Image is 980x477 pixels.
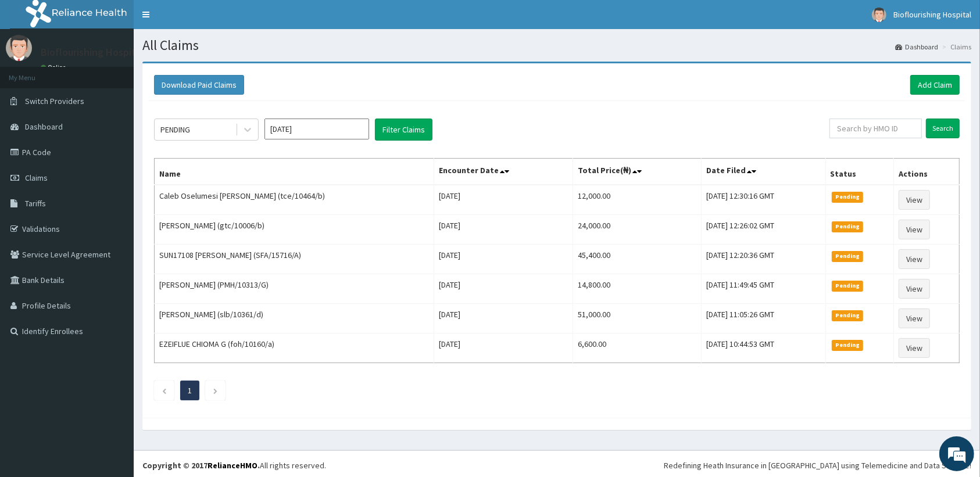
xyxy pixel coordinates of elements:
[832,340,864,350] span: Pending
[825,159,893,185] th: Status
[213,385,218,396] a: Next page
[188,385,192,396] a: Page 1 is your current page
[60,65,195,80] div: Chat with us now
[573,185,701,215] td: 12,000.00
[899,220,930,239] a: View
[155,274,434,304] td: [PERSON_NAME] (PMH/10313/G)
[41,63,69,71] a: Online
[702,185,825,215] td: [DATE] 12:30:16 GMT
[573,215,701,245] td: 24,000.00
[832,310,864,321] span: Pending
[155,333,434,363] td: EZEIFLUE CHIOMA G (foh/10160/a)
[155,245,434,274] td: SUN17108 [PERSON_NAME] (SFA/15716/A)
[208,460,257,471] a: RelianceHMO
[160,124,190,135] div: PENDING
[25,198,46,209] span: Tariffs
[702,304,825,333] td: [DATE] 11:05:26 GMT
[832,192,864,202] span: Pending
[434,185,573,215] td: [DATE]
[702,159,825,185] th: Date Filed
[899,190,930,210] a: View
[939,42,971,52] li: Claims
[142,460,260,471] strong: Copyright © 2017 .
[375,119,432,141] button: Filter Claims
[829,119,922,138] input: Search by HMO ID
[25,121,63,132] span: Dashboard
[155,215,434,245] td: [PERSON_NAME] (gtc/10006/b)
[893,9,971,20] span: Bioflourishing Hospital
[434,333,573,363] td: [DATE]
[264,119,369,139] input: Select Month and Year
[832,251,864,261] span: Pending
[573,159,701,185] th: Total Price(₦)
[926,119,960,138] input: Search
[6,35,32,61] img: User Image
[910,75,960,95] a: Add Claim
[6,317,221,358] textarea: Type your message and hit 'Enter'
[899,279,930,299] a: View
[702,215,825,245] td: [DATE] 12:26:02 GMT
[702,333,825,363] td: [DATE] 10:44:53 GMT
[895,42,938,52] a: Dashboard
[67,146,160,264] span: We're online!
[434,159,573,185] th: Encounter Date
[191,6,219,34] div: Minimize live chat window
[25,96,84,106] span: Switch Providers
[664,460,971,471] div: Redefining Heath Insurance in [GEOGRAPHIC_DATA] using Telemedicine and Data Science!
[899,249,930,269] a: View
[41,47,144,58] p: Bioflourishing Hospital
[434,304,573,333] td: [DATE]
[573,304,701,333] td: 51,000.00
[872,8,886,22] img: User Image
[702,245,825,274] td: [DATE] 12:20:36 GMT
[22,58,47,87] img: d_794563401_company_1708531726252_794563401
[142,38,971,53] h1: All Claims
[573,333,701,363] td: 6,600.00
[899,309,930,328] a: View
[154,75,244,95] button: Download Paid Claims
[162,385,167,396] a: Previous page
[832,281,864,291] span: Pending
[893,159,959,185] th: Actions
[573,245,701,274] td: 45,400.00
[702,274,825,304] td: [DATE] 11:49:45 GMT
[155,159,434,185] th: Name
[832,221,864,232] span: Pending
[25,173,48,183] span: Claims
[899,338,930,358] a: View
[155,304,434,333] td: [PERSON_NAME] (slb/10361/d)
[434,274,573,304] td: [DATE]
[573,274,701,304] td: 14,800.00
[155,185,434,215] td: Caleb Oselumesi [PERSON_NAME] (tce/10464/b)
[434,245,573,274] td: [DATE]
[434,215,573,245] td: [DATE]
